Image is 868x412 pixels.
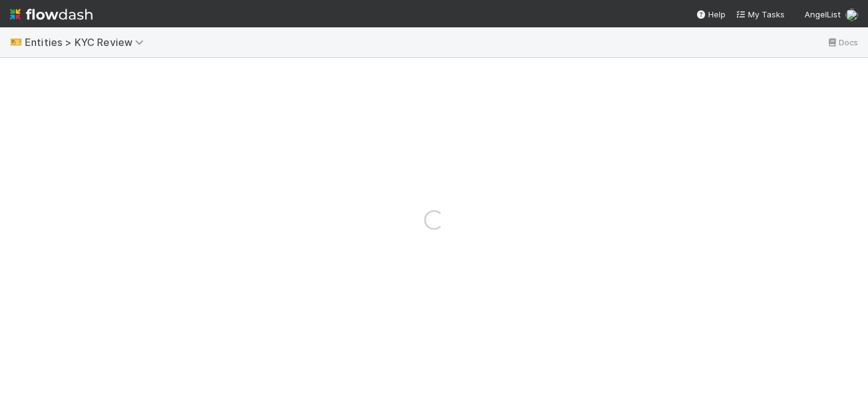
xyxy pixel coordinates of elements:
[805,9,841,19] span: AngelList
[10,4,93,25] img: logo-inverted-e16ddd16eac7371096b0.svg
[736,8,785,21] a: My Tasks
[846,9,858,21] img: avatar_d8fc9ee4-bd1b-4062-a2a8-84feb2d97839.png
[736,9,785,19] span: My Tasks
[696,8,726,21] div: Help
